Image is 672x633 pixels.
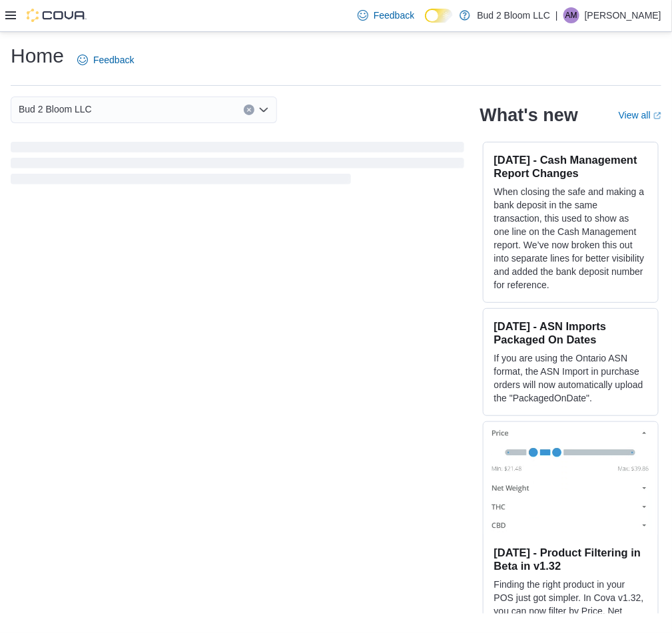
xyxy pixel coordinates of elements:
[555,7,558,23] p: |
[653,112,661,120] svg: External link
[480,105,578,126] h2: What's new
[374,9,414,22] span: Feedback
[93,53,134,67] span: Feedback
[11,144,464,187] span: Loading
[352,2,420,29] a: Feedback
[425,9,453,23] input: Dark Mode
[494,153,647,180] h3: [DATE] - Cash Management Report Changes
[258,105,269,115] button: Open list of options
[494,319,647,346] h3: [DATE] - ASN Imports Packaged On Dates
[563,7,579,23] div: Ariel Mizrahi
[585,7,661,23] p: [PERSON_NAME]
[494,351,647,405] p: If you are using the Ontario ASN format, the ASN Import in purchase orders will now automatically...
[72,47,139,73] a: Feedback
[11,43,64,69] h1: Home
[244,105,254,115] button: Clear input
[477,7,550,23] p: Bud 2 Bloom LLC
[27,9,87,22] img: Cova
[565,7,577,23] span: AM
[619,110,661,120] a: View allExternal link
[494,185,647,292] p: When closing the safe and making a bank deposit in the same transaction, this used to show as one...
[425,23,426,23] span: Dark Mode
[494,546,647,572] h3: [DATE] - Product Filtering in Beta in v1.32
[19,101,92,117] span: Bud 2 Bloom LLC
